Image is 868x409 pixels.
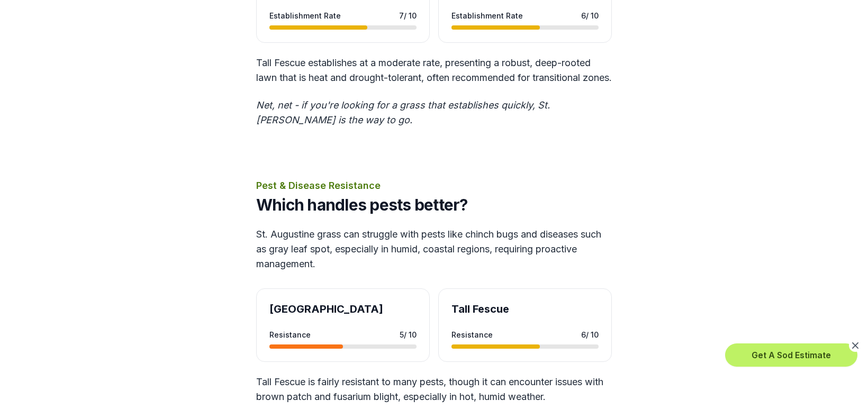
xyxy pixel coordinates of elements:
span: Establishment Rate [269,10,341,21]
span: Establishment Rate [451,10,523,21]
span: Resistance [451,329,493,340]
span: 6 / 10 [581,329,599,340]
span: Resistance [269,329,311,340]
span: 6 / 10 [581,10,599,21]
button: Get A Sod Estimate [725,343,857,367]
span: 5 / 10 [400,329,417,340]
p: Tall Fescue establishes at a moderate rate, presenting a robust, deep-rooted lawn that is heat an... [256,56,612,85]
p: Pest & Disease Resistance [256,178,612,193]
strong: [GEOGRAPHIC_DATA] [269,303,383,315]
p: Net, net - if you're looking for a grass that establishes quickly, St. [PERSON_NAME] is the way t... [256,98,612,128]
p: St. Augustine grass can struggle with pests like chinch bugs and diseases such as gray leaf spot,... [256,227,612,271]
span: 7 / 10 [399,10,417,21]
strong: Tall Fescue [451,303,509,315]
h2: Which handles pests better? [256,195,612,214]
